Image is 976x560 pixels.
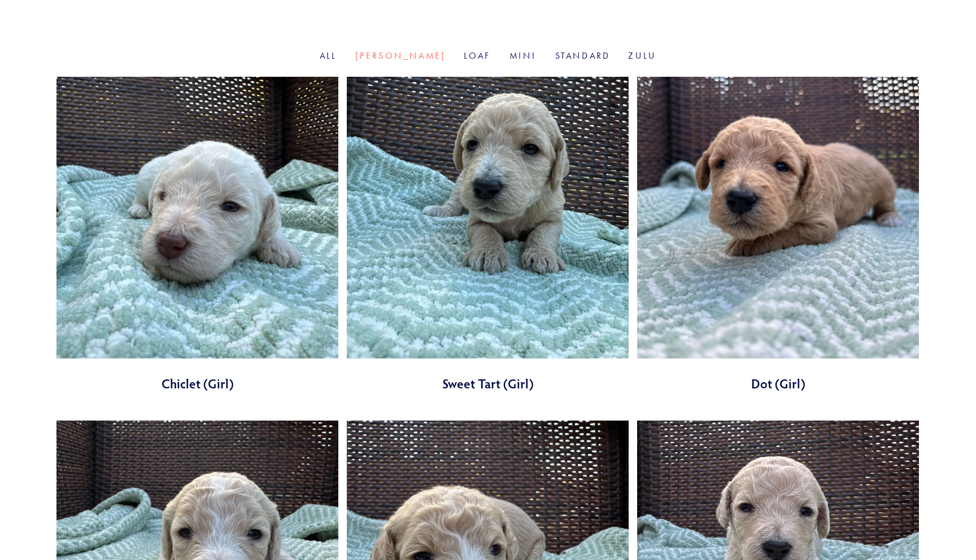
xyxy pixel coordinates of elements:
[320,50,337,61] a: All
[628,50,656,61] a: Zulu
[464,50,491,61] a: Loaf
[355,50,446,61] a: [PERSON_NAME]
[509,50,537,61] a: Mini
[555,50,611,61] a: Standard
